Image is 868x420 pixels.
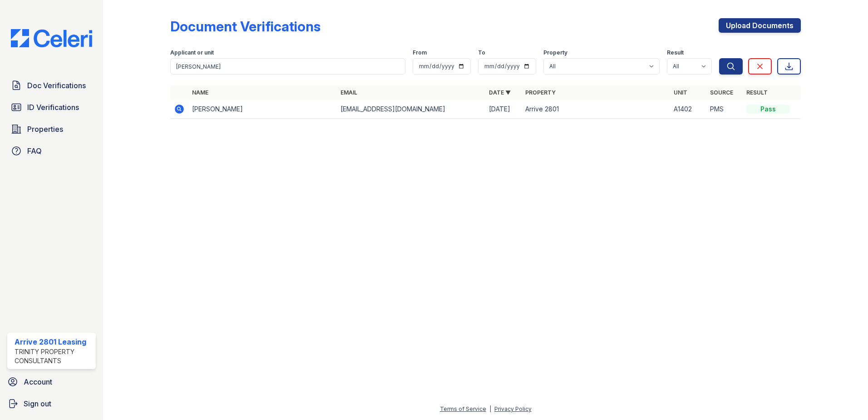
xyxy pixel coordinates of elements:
a: FAQ [7,142,96,160]
span: Doc Verifications [27,80,86,91]
td: [EMAIL_ADDRESS][DOMAIN_NAME] [337,100,485,119]
a: Property [525,89,556,96]
a: Privacy Policy [494,405,532,412]
a: Account [4,373,99,391]
td: PMS [706,100,743,119]
a: Sign out [4,395,99,413]
a: Properties [7,120,96,138]
td: Arrive 2801 [522,100,670,119]
div: Document Verifications [170,18,321,35]
span: ID Verifications [27,102,79,113]
a: ID Verifications [7,98,96,116]
input: Search by name, email, or unit number [170,58,405,75]
a: Result [746,89,768,96]
label: Applicant or unit [170,49,214,56]
a: Email [340,89,357,96]
a: Name [192,89,208,96]
a: Upload Documents [719,18,801,33]
a: Source [710,89,733,96]
span: Account [24,376,52,387]
div: Pass [746,105,790,114]
label: Property [543,49,567,56]
span: Sign out [24,398,51,409]
span: FAQ [27,145,42,156]
label: From [413,49,427,56]
a: Terms of Service [440,405,486,412]
a: Doc Verifications [7,76,96,95]
label: Result [667,49,684,56]
td: A1402 [670,100,706,119]
td: [DATE] [485,100,522,119]
div: Arrive 2801 Leasing [15,336,92,347]
span: Properties [27,124,63,135]
label: To [478,49,485,56]
td: [PERSON_NAME] [188,100,337,119]
a: Unit [674,89,687,96]
img: CE_Logo_Blue-a8612792a0a2168367f1c8372b55b34899dd931a85d93a1a3d3e32e68fde9ad4.png [4,29,99,47]
div: | [489,405,491,412]
a: Date ▼ [489,89,511,96]
div: Trinity Property Consultants [15,347,92,365]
